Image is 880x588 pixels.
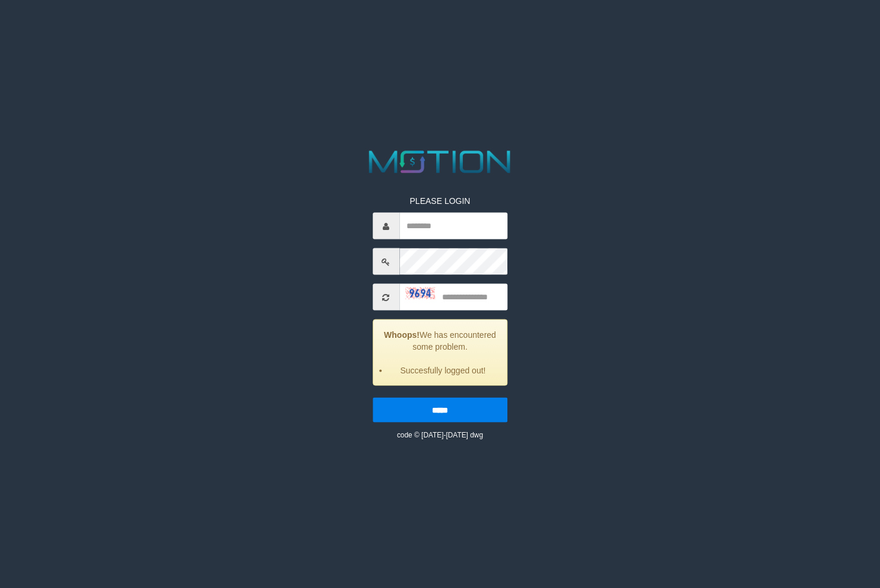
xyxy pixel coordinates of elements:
[363,147,517,177] img: MOTION_logo.png
[388,365,498,376] li: Succesfully logged out!
[397,431,483,439] small: code © [DATE]-[DATE] dwg
[373,195,507,207] p: PLEASE LOGIN
[384,330,420,340] strong: Whoops!
[373,319,507,386] div: We has encountered some problem.
[405,287,435,299] img: captcha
